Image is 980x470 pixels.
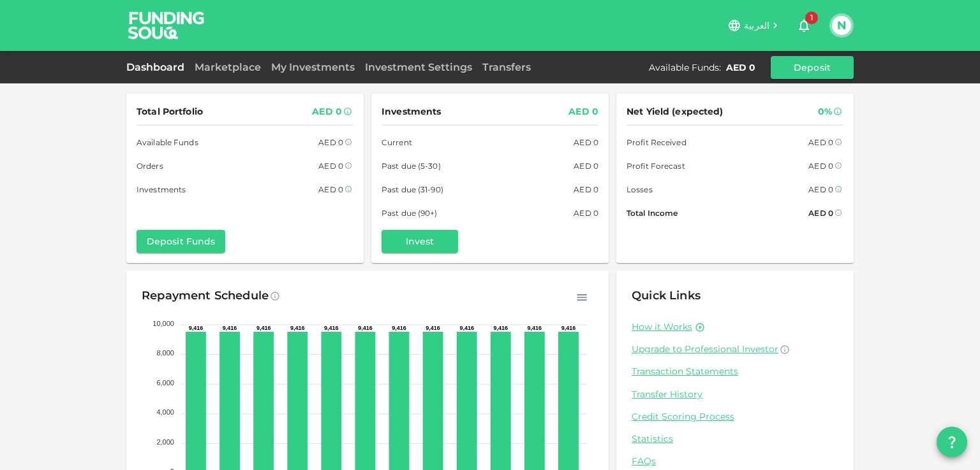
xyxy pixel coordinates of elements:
span: العربية [744,20,769,31]
tspan: 2,000 [156,438,174,446]
a: Credit Scoring Process [632,411,838,423]
a: Investment Settings [360,61,477,73]
div: AED 0 [318,183,343,196]
button: Invest [382,230,458,253]
span: Upgrade to Professional Investor [632,343,778,355]
button: N [832,16,851,35]
span: Current [382,136,412,149]
div: AED 0 [808,136,833,149]
a: How it Works [632,321,692,333]
div: Repayment Schedule [142,286,269,306]
span: Orders [137,159,163,173]
div: AED 0 [574,183,598,196]
div: 0% [818,104,832,120]
span: Total Income [627,206,678,220]
div: AED 0 [726,61,755,74]
a: Transfer History [632,388,838,401]
div: AED 0 [808,159,833,173]
tspan: 10,000 [152,320,174,327]
a: Transfers [477,61,536,73]
span: Losses [627,183,653,196]
button: Deposit [771,56,854,79]
button: Deposit Funds [137,230,225,253]
span: Total Portfolio [137,104,203,120]
span: Investments [382,104,441,120]
span: 1 [805,11,818,24]
span: Past due (5-30) [382,159,441,173]
span: Quick Links [632,288,701,303]
span: Profit Forecast [627,159,685,173]
div: AED 0 [568,104,598,120]
div: AED 0 [574,136,598,149]
a: FAQs [632,455,838,467]
div: AED 0 [808,206,833,220]
a: My Investments [266,61,360,73]
a: Upgrade to Professional Investor [632,343,838,355]
span: Past due (90+) [382,206,438,220]
div: AED 0 [574,206,598,220]
div: AED 0 [318,159,343,173]
div: AED 0 [574,159,598,173]
span: Profit Received [627,136,687,149]
tspan: 8,000 [156,349,174,357]
tspan: 6,000 [156,379,174,387]
div: Available Funds : [649,61,721,74]
div: AED 0 [808,183,833,196]
span: Available Funds [137,136,198,149]
a: Marketplace [189,61,266,73]
button: question [937,427,967,457]
div: AED 0 [318,136,343,149]
span: Past due (31-90) [382,183,443,196]
a: Statistics [632,433,838,445]
a: Transaction Statements [632,366,838,378]
span: Net Yield (expected) [627,104,724,120]
div: AED 0 [312,104,342,120]
button: 1 [791,13,817,38]
tspan: 4,000 [156,408,174,416]
span: Investments [137,183,186,196]
a: Dashboard [126,61,189,73]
